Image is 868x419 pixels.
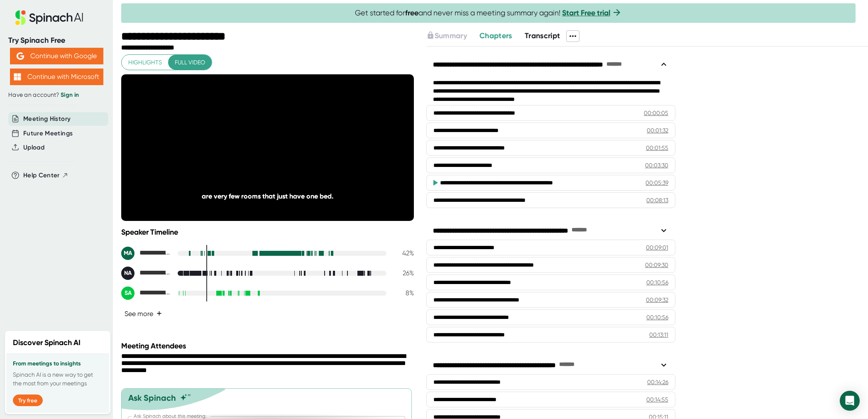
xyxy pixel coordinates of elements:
[13,360,103,367] h3: From meetings to insights
[23,143,44,152] button: Upload
[646,395,668,404] div: 00:14:55
[8,91,105,99] div: Have an account?
[17,52,24,60] img: Aehbyd4JwY73AAAAAElFTkSuQmCC
[128,393,176,403] div: Ask Spinach
[13,394,43,406] button: Try free
[646,243,668,252] div: 00:09:01
[840,391,860,411] div: Open Intercom Messenger
[479,31,512,40] span: Chapters
[23,114,71,124] button: Meeting History
[156,310,162,317] span: +
[426,30,467,42] button: Summary
[644,109,668,117] div: 00:00:05
[121,247,134,260] div: MA
[647,378,668,386] div: 00:14:26
[61,91,79,98] a: Sign in
[646,313,668,321] div: 00:10:56
[355,8,622,18] span: Get started for and never miss a meeting summary again!
[647,126,668,135] div: 00:01:32
[121,287,134,300] div: SA
[479,30,512,42] button: Chapters
[393,269,414,277] div: 26 %
[13,337,81,348] h2: Discover Spinach AI
[121,341,416,350] div: Meeting Attendees
[646,296,668,304] div: 00:09:32
[645,179,668,187] div: 00:05:39
[23,171,68,180] button: Help Center
[645,261,668,269] div: 00:09:30
[121,247,171,260] div: Mahyar Abbasian
[121,228,414,237] div: Speaker Timeline
[649,331,668,339] div: 00:13:11
[562,8,610,17] a: Start Free trial
[525,30,560,42] button: Transcript
[175,57,205,68] span: Full video
[646,196,668,204] div: 00:08:13
[121,306,165,321] button: See more+
[645,161,668,169] div: 00:03:30
[393,249,414,257] div: 42 %
[405,8,418,17] b: free
[525,31,560,40] span: Transcript
[10,48,103,64] button: Continue with Google
[23,171,60,180] span: Help Center
[150,192,384,200] div: are very few rooms that just have one bed.
[121,267,134,280] div: NA
[10,69,103,85] button: Continue with Microsoft
[13,370,103,388] p: Spinach AI is a new way to get the most from your meetings
[393,289,414,297] div: 8 %
[646,278,668,287] div: 00:10:56
[168,55,212,70] button: Full video
[435,31,467,40] span: Summary
[426,30,479,42] div: Upgrade to access
[646,144,668,152] div: 00:01:55
[121,267,171,280] div: Nyamathi, Adeline
[23,129,73,138] button: Future Meetings
[122,55,169,70] button: Highlights
[8,36,105,45] div: Try Spinach Free
[128,57,162,68] span: Highlights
